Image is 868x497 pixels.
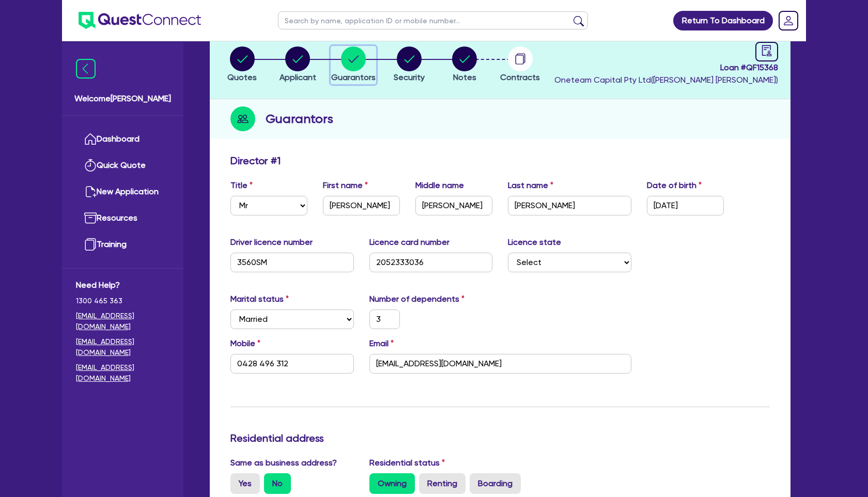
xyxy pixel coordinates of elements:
label: No [264,473,291,494]
a: New Application [76,179,169,205]
label: Yes [230,473,260,494]
label: Residential status [369,457,445,469]
span: Notes [453,72,476,82]
img: training [84,238,97,251]
img: new-application [84,185,97,198]
label: Renting [419,473,466,494]
h3: Residential address [230,432,770,444]
a: Dropdown toggle [775,7,802,34]
span: Oneteam Capital Pty Ltd ( [PERSON_NAME] [PERSON_NAME] ) [554,75,778,85]
label: Licence state [508,236,561,248]
label: Boarding [470,473,521,494]
h3: Director # 1 [230,154,281,167]
span: Quotes [227,72,257,82]
a: [EMAIL_ADDRESS][DOMAIN_NAME] [76,336,169,358]
label: Licence card number [369,236,450,248]
label: Marital status [230,293,289,305]
h2: Guarantors [266,110,333,128]
label: Number of dependents [369,293,464,305]
input: Search by name, application ID or mobile number... [278,11,588,29]
span: Contracts [500,72,540,82]
input: DD / MM / YYYY [647,196,724,215]
span: Security [394,72,425,82]
label: Middle name [415,179,464,192]
span: 1300 465 363 [76,296,169,306]
a: [EMAIL_ADDRESS][DOMAIN_NAME] [76,310,169,332]
button: Applicant [279,46,317,84]
img: quick-quote [84,159,97,172]
button: Quotes [227,46,257,84]
label: Title [230,179,253,192]
span: Loan # QF15368 [554,61,778,74]
label: Mobile [230,337,260,350]
a: Resources [76,205,169,231]
a: Return To Dashboard [673,11,773,30]
label: Same as business address? [230,457,337,469]
button: Guarantors [331,46,376,84]
a: audit [755,42,778,61]
span: Need Help? [76,279,169,291]
label: Last name [508,179,553,192]
img: resources [84,212,97,224]
button: Notes [452,46,477,84]
button: Security [393,46,425,84]
a: Quick Quote [76,152,169,179]
img: step-icon [230,106,255,131]
span: audit [761,45,772,56]
label: First name [323,179,368,192]
button: Contracts [500,46,540,84]
a: [EMAIL_ADDRESS][DOMAIN_NAME] [76,362,169,384]
label: Owning [369,473,415,494]
img: icon-menu-close [76,59,96,79]
span: Guarantors [331,72,376,82]
a: Training [76,231,169,258]
span: Welcome [PERSON_NAME] [74,92,171,105]
span: Applicant [280,72,316,82]
img: quest-connect-logo-blue [79,12,201,29]
label: Driver licence number [230,236,313,248]
label: Date of birth [647,179,702,192]
a: Dashboard [76,126,169,152]
label: Email [369,337,394,350]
